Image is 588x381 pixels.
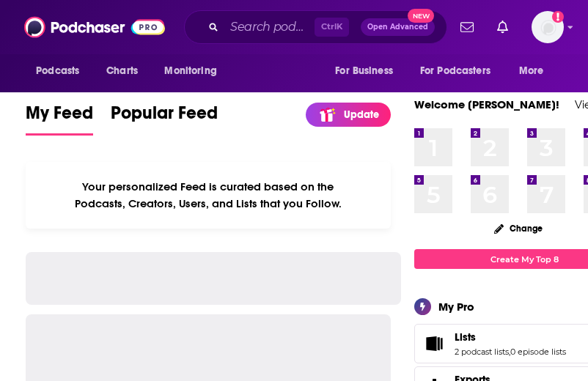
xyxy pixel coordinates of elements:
[519,61,544,81] span: More
[552,11,564,23] svg: Add a profile image
[532,11,564,43] span: Logged in as BerkMarc
[509,347,510,357] span: ,
[367,23,428,31] span: Open Advanced
[485,219,551,237] button: Change
[491,15,514,40] a: Show notifications dropdown
[97,57,147,85] a: Charts
[325,57,411,85] button: open menu
[361,18,435,36] button: Open AdvancedNew
[36,61,79,81] span: Podcasts
[455,347,509,357] a: 2 podcast lists
[532,11,564,43] button: Show profile menu
[411,57,512,85] button: open menu
[455,330,566,344] a: Lists
[306,103,391,127] a: Update
[164,61,216,81] span: Monitoring
[455,330,476,344] span: Lists
[420,61,490,81] span: For Podcasters
[26,57,98,85] button: open menu
[26,162,391,229] div: Your personalized Feed is curated based on the Podcasts, Creators, Users, and Lists that you Follow.
[24,13,165,41] img: Podchaser - Follow, Share and Rate Podcasts
[455,15,479,40] a: Show notifications dropdown
[335,61,393,81] span: For Business
[111,102,218,133] span: Popular Feed
[315,18,349,37] span: Ctrl K
[224,15,315,39] input: Search podcasts, credits, & more...
[408,9,434,23] span: New
[154,57,235,85] button: open menu
[510,347,566,357] a: 0 episode lists
[26,102,93,136] a: My Feed
[111,102,218,136] a: Popular Feed
[26,102,93,133] span: My Feed
[414,97,559,111] a: Welcome [PERSON_NAME]!
[344,108,379,121] p: Update
[532,11,564,43] img: User Profile
[438,300,474,314] div: My Pro
[419,333,449,354] a: Lists
[509,57,562,85] button: open menu
[184,10,447,44] div: Search podcasts, credits, & more...
[106,61,138,81] span: Charts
